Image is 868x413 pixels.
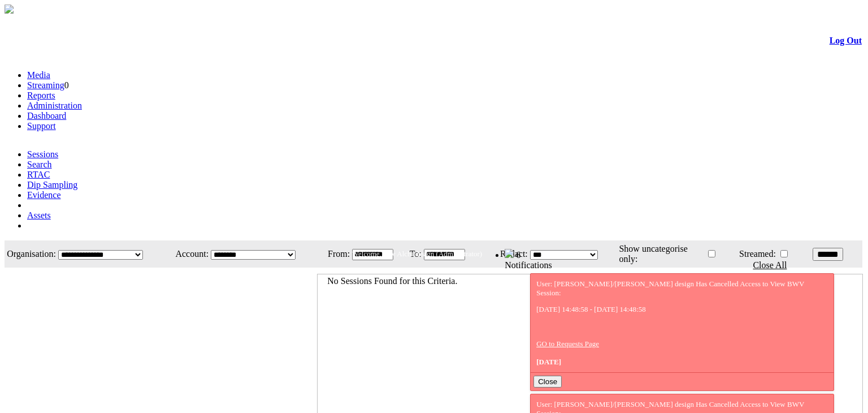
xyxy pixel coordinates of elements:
a: Support [27,121,56,131]
img: bell25.png [505,249,514,258]
div: Notifications [505,260,840,270]
a: RTAC [27,170,50,179]
a: Administration [27,101,82,110]
td: From: [322,242,350,266]
a: Log Out [830,36,862,45]
span: [DATE] [536,358,561,366]
img: arrow-3.png [5,5,14,14]
a: Dashboard [27,111,66,121]
a: GO to Requests Page [536,339,599,348]
a: Sessions [27,149,58,159]
td: Organisation: [6,242,57,266]
span: 0 [64,80,69,90]
button: Close [533,376,562,388]
span: 6 [516,250,520,260]
a: Evidence [27,190,61,200]
a: Assets [27,210,51,220]
a: Dip Sampling [27,180,77,190]
span: Welcome, Nav Alchi design (Administrator) [352,249,482,258]
td: Account: [166,242,209,266]
a: Close All [753,260,787,270]
span: No Sessions Found for this Criteria. [327,276,457,286]
a: Media [27,70,50,80]
a: Streaming [27,80,64,90]
div: User: [PERSON_NAME]/[PERSON_NAME] design Has Cancelled Access to View BWV Session: [536,279,828,367]
a: Search [27,160,52,169]
p: [DATE] 14:48:58 - [DATE] 14:48:58 [536,305,828,314]
a: Reports [27,91,55,100]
